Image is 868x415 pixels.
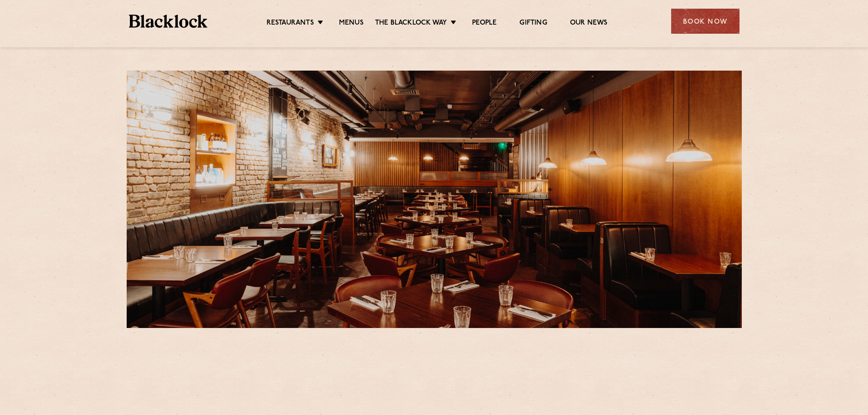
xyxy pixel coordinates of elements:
[671,9,740,34] div: Book Now
[570,19,608,29] a: Our News
[267,19,314,29] a: Restaurants
[472,19,497,29] a: People
[375,19,447,29] a: The Blacklock Way
[519,19,547,29] a: Gifting
[339,19,364,29] a: Menus
[129,15,208,28] img: BL_Textured_Logo-footer-cropped.svg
